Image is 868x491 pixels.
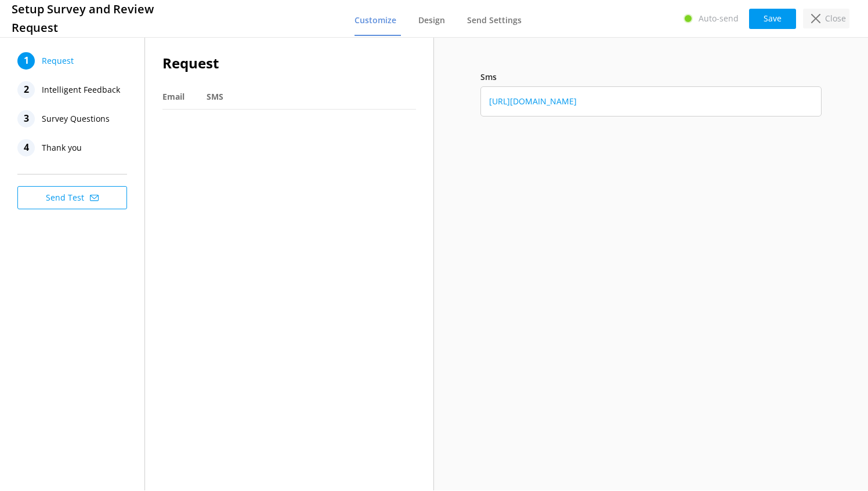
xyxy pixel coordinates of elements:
[17,186,127,209] button: Send Test
[17,52,35,70] div: 1
[162,52,416,74] h2: Request
[42,139,82,157] span: Thank you
[17,81,35,99] div: 2
[467,14,522,26] span: Send Settings
[42,52,74,70] span: Request
[42,110,110,128] span: Survey Questions
[207,91,223,103] span: SMS
[489,96,577,107] a: [URL][DOMAIN_NAME]
[162,91,185,103] span: Email
[418,14,445,26] span: Design
[17,110,35,128] div: 3
[42,81,120,99] span: Intelligent Feedback
[699,12,739,25] p: Auto-send
[825,12,846,25] p: Close
[355,14,396,26] span: Customize
[480,71,497,82] label: Sms
[17,139,35,157] div: 4
[749,9,796,29] button: Save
